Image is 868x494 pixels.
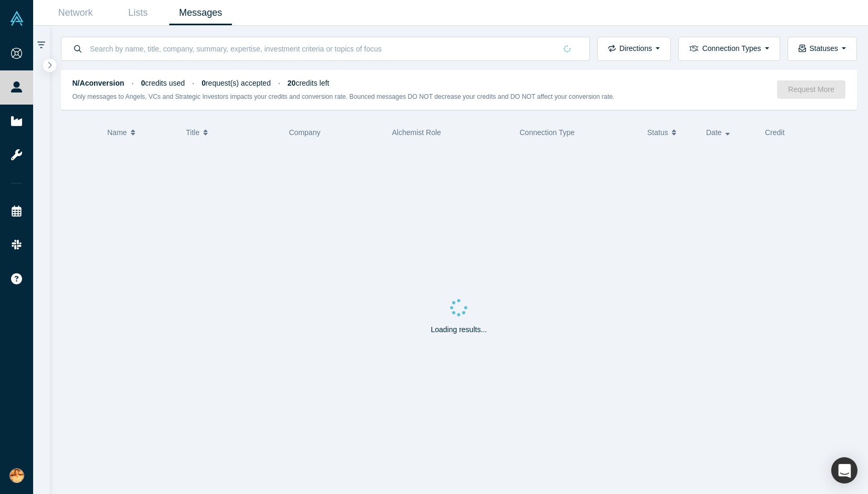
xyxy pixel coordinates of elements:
button: Connection Types [678,37,780,61]
img: Alchemist Vault Logo [9,11,24,26]
span: · [278,79,280,87]
span: Company [289,128,321,137]
button: Date [706,121,754,143]
strong: 20 [288,79,296,87]
span: credits used [141,79,185,87]
span: Status [647,121,668,143]
p: Loading results... [431,324,487,335]
span: credits left [288,79,329,87]
span: Credit [765,128,784,137]
span: Date [706,121,722,143]
span: Alchemist Role [392,128,441,137]
span: Name [107,121,127,143]
span: request(s) accepted [201,79,271,87]
button: Statuses [788,37,857,61]
button: Name [107,121,175,143]
img: Sumina Koiso's Account [9,468,24,483]
strong: N/A conversion [73,79,125,87]
a: Network [44,1,107,25]
span: · [131,79,134,87]
span: · [192,79,195,87]
button: Status [647,121,695,143]
a: Lists [107,1,169,25]
span: Connection Type [519,128,575,137]
input: Search by name, title, company, summary, expertise, investment criteria or topics of focus [89,36,556,61]
button: Title [186,121,278,143]
small: Only messages to Angels, VCs and Strategic Investors impacts your credits and conversion rate. Bo... [73,93,615,100]
strong: 0 [201,79,206,87]
a: Messages [169,1,232,25]
strong: 0 [141,79,145,87]
span: Title [186,121,200,143]
button: Directions [597,37,671,61]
